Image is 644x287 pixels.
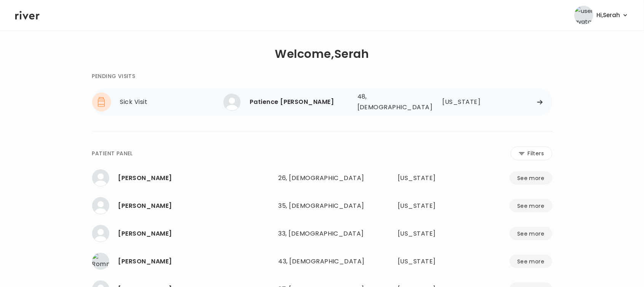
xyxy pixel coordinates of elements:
[443,97,485,107] div: Louisiana
[511,147,552,160] button: Filters
[279,256,366,267] div: 43, [DEMOGRAPHIC_DATA]
[279,173,366,183] div: 26, [DEMOGRAPHIC_DATA]
[398,173,459,183] div: Texas
[510,199,552,212] button: See more
[92,72,135,81] div: PENDING VISITS
[118,256,273,267] div: Rommel Carino
[510,255,552,268] button: See more
[92,149,133,158] div: PATIENT PANEL
[92,253,109,270] img: Rommel Carino
[510,227,552,240] button: See more
[279,228,366,239] div: 33, [DEMOGRAPHIC_DATA]
[118,228,273,239] div: Chatorra williams
[574,6,629,25] button: user avatarHi,Serah
[275,49,369,59] h1: Welcome, Serah
[398,228,459,239] div: Texas
[510,171,552,185] button: See more
[120,97,223,107] div: Sick Visit
[596,10,620,21] span: Hi, Serah
[223,94,241,111] img: Patience Banks Stevens
[92,197,109,214] img: Margo Gonzalez
[574,6,593,25] img: user avatar
[279,201,366,211] div: 35, [DEMOGRAPHIC_DATA]
[118,173,273,183] div: Taylor Stewart
[92,225,109,242] img: Chatorra williams
[398,201,459,211] div: Texas
[118,201,273,211] div: Margo Gonzalez
[92,169,109,187] img: Taylor Stewart
[250,97,351,107] div: Patience Banks Stevens
[357,91,418,113] div: 48, [DEMOGRAPHIC_DATA]
[398,256,459,267] div: Texas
